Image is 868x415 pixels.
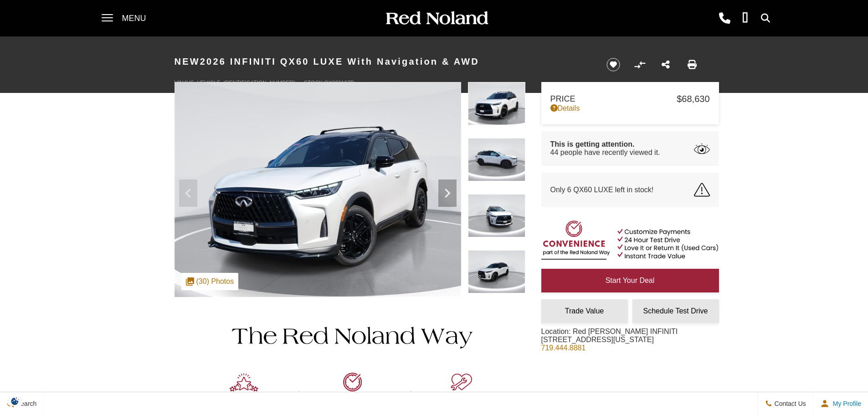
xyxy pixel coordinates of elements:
span: Price [550,94,677,104]
img: New 2026 Black INFINITI LUXE image 1 [175,82,461,297]
span: [US_VEHICLE_IDENTIFICATION_NUMBER] [185,80,295,86]
strong: New [175,56,200,67]
span: VIN: [175,80,185,86]
span: This is getting attention. [550,140,660,149]
div: Location: Red [PERSON_NAME] INFINITI [STREET_ADDRESS][US_STATE] [541,328,678,359]
button: Open user profile menu [813,392,868,415]
a: Schedule Test Drive [632,299,719,323]
span: $68,630 [677,94,709,104]
img: New 2026 Black INFINITI LUXE image 4 [468,250,525,293]
button: Compare vehicle [633,58,647,72]
img: Red Noland Auto Group [384,10,489,26]
a: Trade Value [541,299,628,323]
a: Details [550,104,710,113]
span: Schedule Test Drive [643,307,708,315]
span: QX333197D [324,80,354,86]
img: Opt-Out Icon [5,396,26,406]
span: 44 people have recently viewed it. [550,149,660,157]
h1: 2026 INFINITI QX60 LUXE With Navigation & AWD [175,43,591,80]
img: New 2026 Black INFINITI LUXE image 3 [468,194,525,237]
a: 719.444.8881 [541,344,586,352]
span: Start Your Deal [606,277,655,284]
a: Share this New 2026 INFINITI QX60 LUXE With Navigation & AWD [662,60,670,70]
div: Next [438,179,457,207]
section: Click to Open Cookie Consent Modal [5,396,26,406]
span: Only 6 QX60 LUXE left in stock! [550,186,654,194]
a: Print this New 2026 INFINITI QX60 LUXE With Navigation & AWD [688,60,697,70]
img: New 2026 Black INFINITI LUXE image 2 [468,138,525,181]
div: (30) Photos [181,273,239,290]
span: Trade Value [565,307,604,315]
a: Start Your Deal [541,269,719,292]
span: Contact Us [772,400,806,407]
a: Price $68,630 [550,94,710,104]
span: My Profile [829,400,861,407]
span: Stock: [304,80,324,86]
button: Save vehicle [603,57,623,72]
img: New 2026 Black INFINITI LUXE image 1 [468,82,525,125]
